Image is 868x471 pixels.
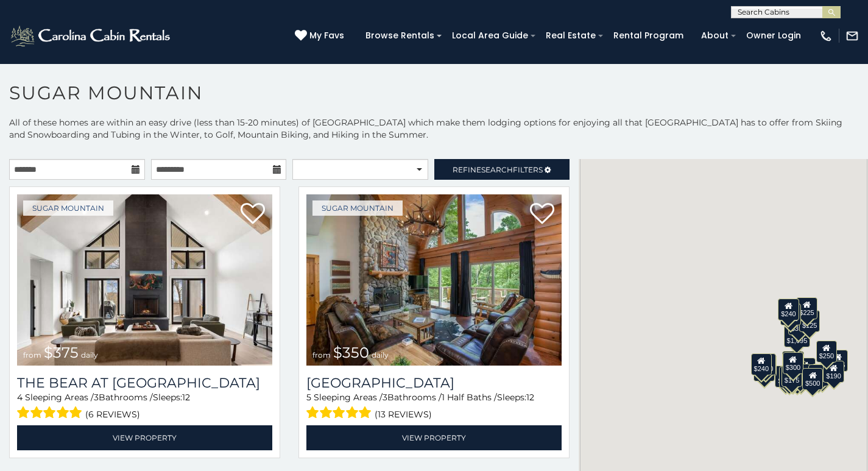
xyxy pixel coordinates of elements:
a: Owner Login [740,26,807,45]
img: 1714398141_thumbnail.jpeg [306,194,562,366]
span: 3 [383,392,387,403]
div: $195 [808,364,828,386]
a: Rental Program [607,26,690,45]
div: $250 [816,341,836,363]
span: 5 [306,392,311,403]
div: Sleeping Areas / Bathrooms / Sleeps: [306,391,562,422]
a: Real Estate [540,26,602,45]
div: $265 [783,351,803,373]
div: $225 [796,297,817,319]
a: About [695,26,735,45]
a: The Bear At [GEOGRAPHIC_DATA] [17,375,272,391]
a: Browse Rentals [359,26,440,45]
span: (6 reviews) [85,406,140,422]
div: $155 [827,350,847,372]
div: $225 [755,355,776,377]
span: 12 [526,392,534,403]
span: daily [81,350,98,359]
span: from [23,350,41,359]
div: $190 [823,361,844,383]
span: from [312,350,331,359]
a: Add to favorites [530,202,554,227]
span: 3 [94,392,99,403]
div: $170 [780,303,800,325]
span: $375 [44,344,79,361]
span: (13 reviews) [375,406,432,422]
div: $190 [782,351,802,373]
a: View Property [17,425,272,450]
img: mail-regular-white.png [845,29,859,43]
div: $1,095 [783,325,810,347]
span: 12 [182,392,190,403]
div: $240 [750,353,771,375]
a: Add to favorites [241,202,265,227]
a: Local Area Guide [446,26,534,45]
h3: The Bear At Sugar Mountain [17,375,272,391]
a: Sugar Mountain [312,200,403,216]
span: My Favs [309,29,344,42]
span: 1 Half Baths / [442,392,497,403]
img: phone-regular-white.png [819,29,833,43]
span: Search [481,165,513,174]
div: $210 [755,353,775,375]
img: White-1-2.png [9,24,174,48]
a: from $350 daily [306,194,562,366]
span: Refine Filters [453,165,543,174]
div: $500 [802,368,822,390]
span: daily [372,350,389,359]
a: Sugar Mountain [23,200,113,216]
a: from $375 daily [17,194,272,366]
span: 4 [17,392,23,403]
div: $200 [794,358,815,380]
div: $155 [779,366,800,388]
h3: Grouse Moor Lodge [306,375,562,391]
div: $300 [782,352,803,374]
div: $175 [781,365,802,387]
div: $240 [778,299,799,320]
a: [GEOGRAPHIC_DATA] [306,375,562,391]
div: $125 [799,310,819,332]
a: My Favs [295,29,347,43]
span: $350 [333,344,369,361]
a: RefineSearchFilters [434,159,570,180]
img: 1714387646_thumbnail.jpeg [17,194,272,366]
a: View Property [306,425,562,450]
div: Sleeping Areas / Bathrooms / Sleeps: [17,391,272,422]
